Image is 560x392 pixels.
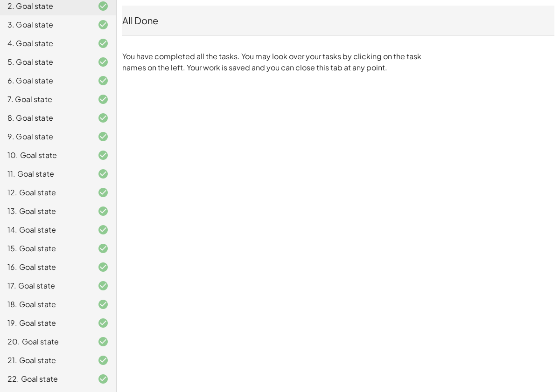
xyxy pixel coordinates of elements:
[122,14,554,27] div: All Done
[7,94,83,105] div: 7. Goal state
[98,0,109,12] i: Task finished and correct.
[98,150,109,161] i: Task finished and correct.
[98,224,109,235] i: Task finished and correct.
[98,355,109,366] i: Task finished and correct.
[7,19,83,30] div: 3. Goal state
[98,261,109,273] i: Task finished and correct.
[7,224,83,235] div: 14. Goal state
[98,373,109,385] i: Task finished and correct.
[7,317,83,329] div: 19. Goal state
[7,280,83,291] div: 17. Goal state
[7,131,83,142] div: 9. Goal state
[7,206,83,217] div: 13. Goal state
[98,187,109,198] i: Task finished and correct.
[7,56,83,68] div: 5. Goal state
[98,19,109,30] i: Task finished and correct.
[7,75,83,86] div: 6. Goal state
[7,0,83,12] div: 2. Goal state
[98,243,109,254] i: Task finished and correct.
[7,112,83,124] div: 8. Goal state
[98,280,109,291] i: Task finished and correct.
[98,206,109,217] i: Task finished and correct.
[7,355,83,366] div: 21. Goal state
[98,299,109,310] i: Task finished and correct.
[7,336,83,347] div: 20. Goal state
[98,75,109,86] i: Task finished and correct.
[98,317,109,329] i: Task finished and correct.
[98,168,109,179] i: Task finished and correct.
[7,299,83,310] div: 18. Goal state
[98,336,109,347] i: Task finished and correct.
[7,243,83,254] div: 15. Goal state
[98,112,109,124] i: Task finished and correct.
[98,56,109,68] i: Task finished and correct.
[98,131,109,142] i: Task finished and correct.
[7,38,83,49] div: 4. Goal state
[7,150,83,161] div: 10. Goal state
[98,94,109,105] i: Task finished and correct.
[98,38,109,49] i: Task finished and correct.
[7,168,83,179] div: 11. Goal state
[7,373,83,385] div: 22. Goal state
[7,187,83,198] div: 12. Goal state
[7,261,83,273] div: 16. Goal state
[122,51,426,73] p: You have completed all the tasks. You may look over your tasks by clicking on the task names on t...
